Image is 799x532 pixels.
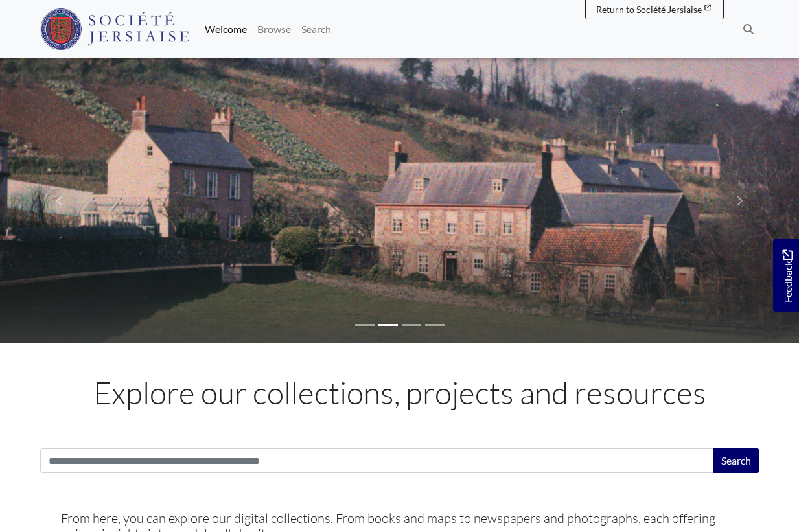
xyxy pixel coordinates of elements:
[40,448,713,473] input: Search this collection...
[596,4,702,15] span: Return to Société Jersiaise
[40,374,759,411] h1: Explore our collections, projects and resources
[713,448,759,473] button: Search
[252,16,296,42] a: Browse
[200,16,252,42] a: Welcome
[40,5,190,53] a: Société Jersiaise logo
[40,8,190,50] img: Société Jersiaise
[679,58,799,343] a: Move to next slideshow image
[296,16,336,42] a: Search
